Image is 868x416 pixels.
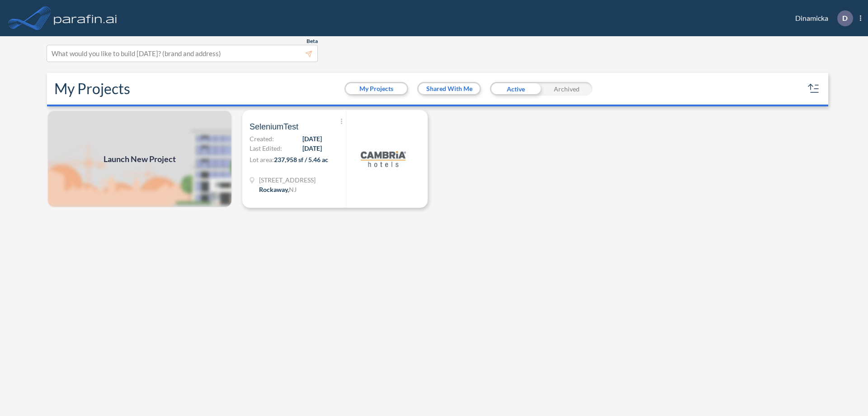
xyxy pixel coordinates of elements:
[782,10,861,26] div: Dinamicka
[302,143,322,153] span: [DATE]
[307,38,318,45] span: Beta
[842,14,848,22] p: D
[289,186,297,193] span: NJ
[274,156,328,163] span: 237,958 sf / 5.46 ac
[541,82,592,96] div: Archived
[807,81,821,96] button: sort
[104,153,176,165] span: Launch New Project
[47,110,232,208] img: add
[52,9,119,27] img: logo
[419,83,480,94] button: Shared With Me
[250,134,274,143] span: Created:
[250,121,298,132] span: SeleniumTest
[302,134,322,143] span: [DATE]
[490,82,541,96] div: Active
[259,186,289,193] span: Rockaway ,
[47,110,232,208] a: Launch New Project
[250,156,274,163] span: Lot area:
[250,143,282,153] span: Last Edited:
[361,136,406,182] img: logo
[259,185,297,194] div: Rockaway, NJ
[54,80,130,97] h2: My Projects
[259,175,316,185] span: 321 Mt Hope Ave
[346,83,407,94] button: My Projects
